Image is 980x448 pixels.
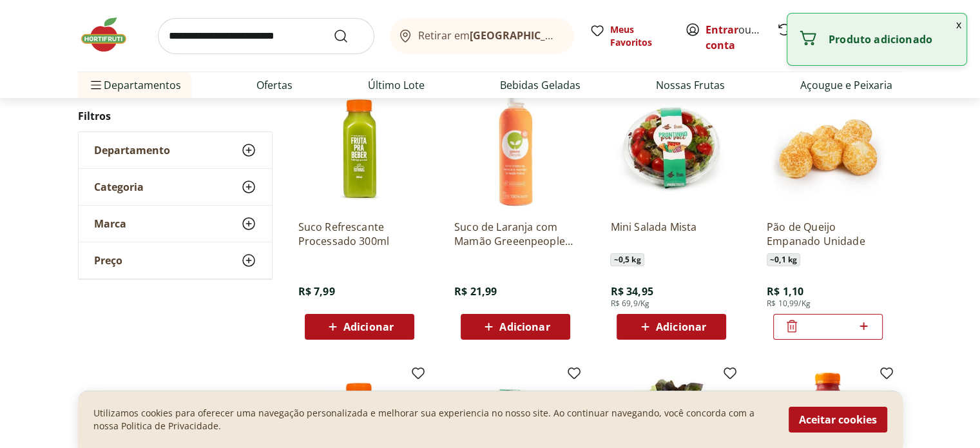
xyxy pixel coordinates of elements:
span: Departamentos [88,70,181,101]
span: Preço [94,254,122,267]
img: Suco de Laranja com Mamão Greeenpeople 1L [454,87,577,209]
button: Fechar notificação [951,14,966,35]
a: Suco Refrescante Processado 300ml [298,220,421,248]
button: Departamento [79,132,272,168]
a: Açougue e Peixaria [800,77,892,93]
a: Bebidas Geladas [500,77,581,93]
img: Mini Salada Mista [610,87,733,209]
button: Adicionar [461,314,570,340]
img: Pão de Queijo Empanado Unidade [767,87,889,209]
span: ou [706,22,763,53]
b: [GEOGRAPHIC_DATA]/[GEOGRAPHIC_DATA] [470,28,687,43]
a: Ofertas [256,77,293,93]
button: Categoria [79,169,272,205]
span: R$ 7,99 [298,284,335,298]
h2: Filtros [78,103,273,129]
button: Marca [79,206,272,242]
button: Submit Search [333,28,364,44]
a: Criar conta [706,23,776,52]
span: R$ 10,99/Kg [767,298,811,309]
span: R$ 1,10 [767,284,803,298]
input: search [158,18,374,54]
span: R$ 69,9/Kg [610,298,649,309]
a: Nossas Frutas [656,77,725,93]
p: Produto adicionado [829,33,956,46]
span: Categoria [94,180,144,193]
a: Último Lote [368,77,425,93]
span: Marca [94,217,126,230]
span: Adicionar [343,322,394,332]
span: R$ 21,99 [454,284,497,298]
a: Suco de Laranja com Mamão Greeenpeople 1L [454,220,577,248]
button: Menu [88,70,104,101]
span: Departamento [94,144,170,157]
button: Adicionar [305,314,414,340]
button: Adicionar [617,314,726,340]
span: Adicionar [656,322,706,332]
a: Meus Favoritos [590,23,669,49]
a: Entrar [706,23,738,37]
span: Meus Favoritos [610,23,669,49]
span: ~ 0,1 kg [767,253,800,266]
span: ~ 0,5 kg [610,253,644,266]
button: Preço [79,242,272,278]
span: R$ 34,95 [610,284,653,298]
img: Hortifruti [78,15,142,54]
span: Adicionar [499,322,550,332]
button: Aceitar cookies [789,407,887,433]
a: Mini Salada Mista [610,220,733,248]
button: Retirar em[GEOGRAPHIC_DATA]/[GEOGRAPHIC_DATA] [390,18,574,54]
p: Utilizamos cookies para oferecer uma navegação personalizada e melhorar sua experiencia no nosso ... [93,407,773,433]
img: Suco Refrescante Processado 300ml [298,87,421,209]
a: Pão de Queijo Empanado Unidade [767,220,889,248]
span: Retirar em [418,30,561,41]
